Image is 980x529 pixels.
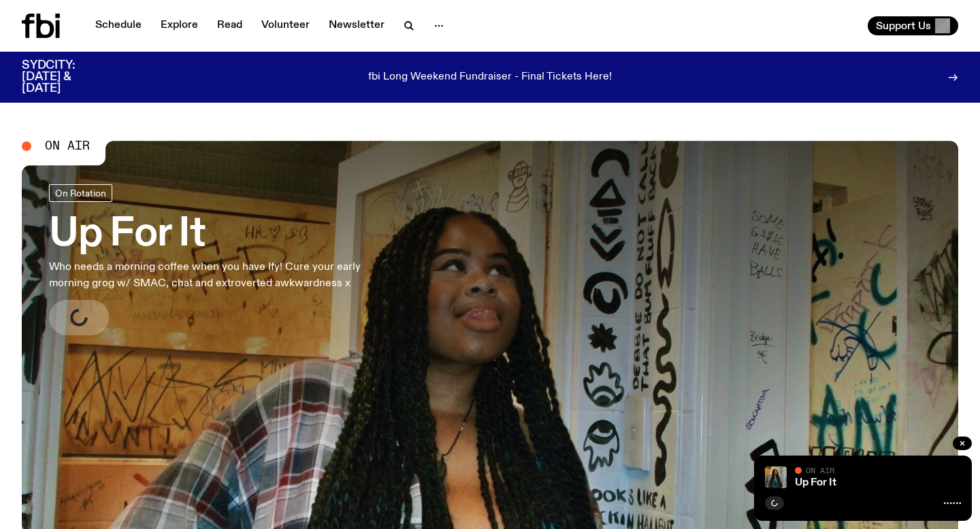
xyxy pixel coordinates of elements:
a: Volunteer [253,16,318,35]
p: fbi Long Weekend Fundraiser - Final Tickets Here! [368,71,612,84]
h3: SYDCITY: [DATE] & [DATE] [22,60,109,95]
a: Newsletter [321,16,393,35]
a: Up For ItWho needs a morning coffee when you have Ify! Cure your early morning grog w/ SMAC, chat... [49,184,397,335]
p: Who needs a morning coffee when you have Ify! Cure your early morning grog w/ SMAC, chat and extr... [49,259,397,292]
span: On Air [45,140,90,152]
span: On Air [806,466,834,475]
h3: Up For It [49,216,397,254]
a: Explore [152,16,206,35]
span: On Rotation [55,188,106,199]
button: Support Us [868,16,958,35]
a: Schedule [87,16,150,35]
a: Read [209,16,250,35]
img: Ify - a Brown Skin girl with black braided twists, looking up to the side with her tongue stickin... [765,466,787,488]
a: On Rotation [49,184,112,202]
a: Up For It [795,477,836,488]
span: Support Us [876,20,931,32]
